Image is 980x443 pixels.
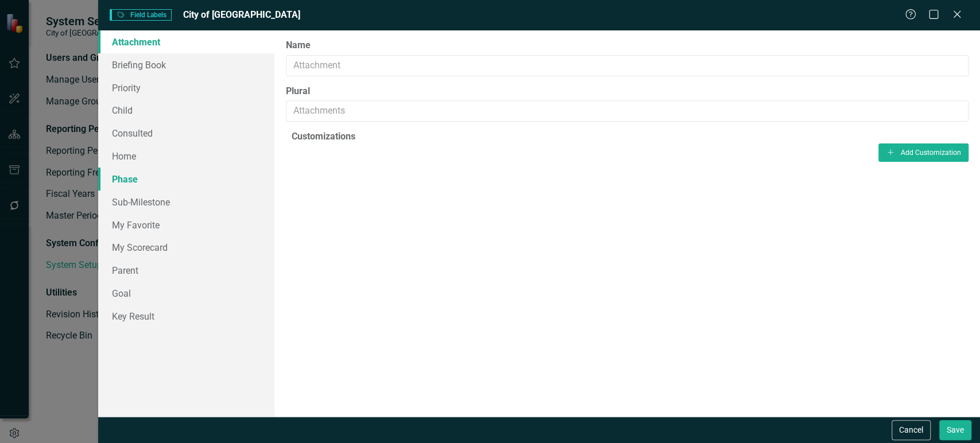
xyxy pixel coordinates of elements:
[98,99,274,122] a: Child
[286,100,969,122] input: Attachments
[878,143,969,162] button: Add Customization
[98,236,274,259] a: My Scorecard
[98,145,274,168] a: Home
[98,30,274,53] a: Attachment
[98,122,274,145] a: Consulted
[98,76,274,99] a: Priority
[286,85,969,98] label: Plural
[286,130,361,143] legend: Customizations
[98,305,274,328] a: Key Result
[98,282,274,305] a: Goal
[98,53,274,76] a: Briefing Book
[98,191,274,213] a: Sub-Milestone
[892,420,931,440] button: Cancel
[98,259,274,282] a: Parent
[98,168,274,191] a: Phase
[183,9,300,20] span: City of [GEOGRAPHIC_DATA]
[110,9,172,21] span: Field Labels
[286,39,969,52] label: Name
[286,55,969,76] input: Attachment
[939,420,971,440] button: Save
[98,213,274,236] a: My Favorite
